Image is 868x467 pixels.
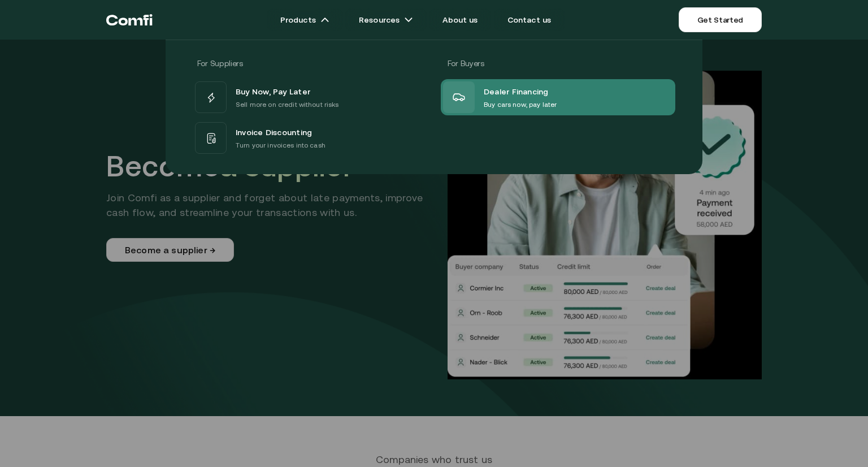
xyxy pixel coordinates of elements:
p: Turn your invoices into cash [236,140,325,151]
a: About us [429,8,491,31]
img: arrow icons [320,15,329,24]
a: Productsarrow icons [267,8,343,31]
a: Get Started [679,7,762,32]
a: Dealer FinancingBuy cars now, pay later [441,79,675,115]
span: Buy Now, Pay Later [236,84,310,99]
p: Sell more on credit without risks [236,99,339,110]
span: For Buyers [448,59,484,68]
span: Dealer Financing [484,84,549,99]
span: Invoice Discounting [236,125,312,140]
a: Return to the top of the Comfi home page [106,3,153,37]
a: Buy Now, Pay LaterSell more on credit without risks [193,79,427,115]
a: Resourcesarrow icons [345,8,427,31]
span: For Suppliers [197,59,242,68]
a: Invoice DiscountingTurn your invoices into cash [193,120,427,156]
a: Contact us [494,8,565,31]
p: Buy cars now, pay later [484,99,557,110]
img: arrow icons [404,15,413,24]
